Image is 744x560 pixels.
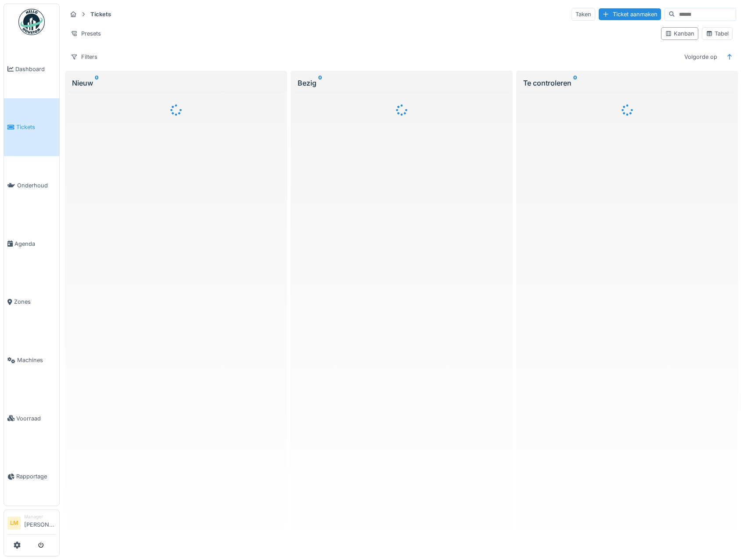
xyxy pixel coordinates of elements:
sup: 0 [573,78,577,88]
a: Rapportage [4,448,59,506]
div: Taken [571,8,595,21]
span: Onderhoud [17,181,56,190]
li: LM [7,517,21,530]
a: Agenda [4,215,59,273]
a: Dashboard [4,40,59,98]
sup: 0 [95,78,99,88]
span: Zones [14,298,56,306]
a: Machines [4,331,59,389]
div: Tabel [706,29,729,38]
a: Onderhoud [4,156,59,215]
strong: Tickets [87,10,115,18]
img: Badge_color-CXgf-gQk.svg [18,9,45,35]
div: Ticket aanmaken [599,8,661,20]
span: Voorraad [16,414,56,423]
span: Machines [17,356,56,364]
span: Rapportage [16,472,56,481]
div: Bezig [298,78,506,88]
a: Tickets [4,98,59,157]
div: Kanban [665,29,694,38]
span: Tickets [16,123,56,131]
sup: 0 [318,78,322,88]
li: [PERSON_NAME] [24,513,56,532]
div: Manager [24,513,56,520]
div: Te controleren [523,78,731,88]
span: Agenda [14,240,56,248]
div: Filters [67,50,101,63]
a: LM Manager[PERSON_NAME] [7,513,56,535]
div: Nieuw [72,78,280,88]
div: Presets [67,27,105,40]
span: Dashboard [15,65,56,73]
a: Voorraad [4,389,59,448]
a: Zones [4,273,59,331]
div: Volgorde op [680,50,721,63]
